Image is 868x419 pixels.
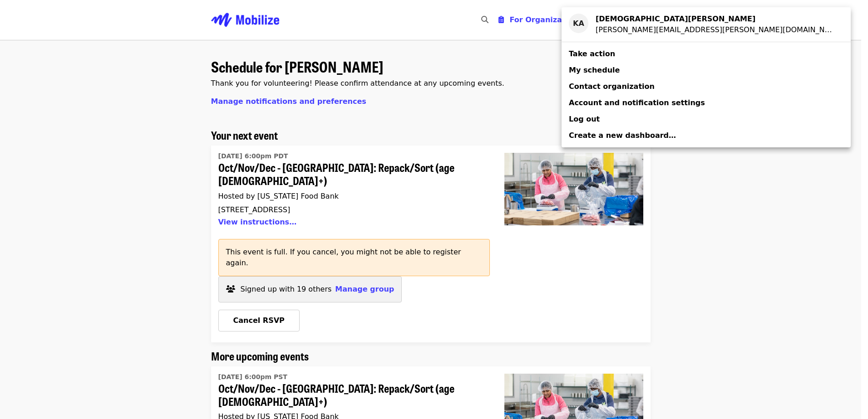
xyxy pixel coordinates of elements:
a: My schedule [562,62,851,78]
a: KA[DEMOGRAPHIC_DATA][PERSON_NAME][PERSON_NAME][EMAIL_ADDRESS][PERSON_NAME][DOMAIN_NAME] [562,11,851,38]
div: Kristen Alsup [596,14,836,24]
span: Account and notification settings [569,98,705,107]
strong: [DEMOGRAPHIC_DATA][PERSON_NAME] [596,15,755,23]
a: Take action [562,46,851,62]
a: Log out [562,111,851,127]
span: Create a new dashboard… [569,131,676,140]
div: kristen.alsup@oeg.us.com [596,24,836,35]
span: Contact organization [569,82,655,91]
a: Account and notification settings [562,95,851,111]
span: My schedule [569,66,620,74]
span: Log out [569,115,600,123]
a: Create a new dashboard… [562,127,851,144]
span: Take action [569,49,615,58]
a: Contact organization [562,78,851,95]
div: KA [569,14,588,33]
